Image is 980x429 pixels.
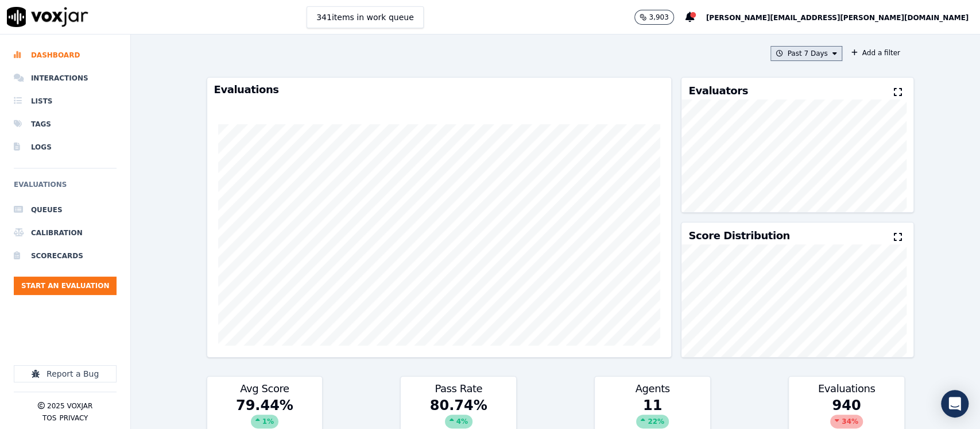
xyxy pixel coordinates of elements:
[14,136,117,159] a: Logs
[636,415,669,428] div: 22 %
[14,221,117,244] a: Calibration
[14,178,117,198] h6: Evaluations
[796,384,897,394] h3: Evaluations
[634,10,673,25] button: 3,903
[47,401,92,411] p: 2025 Voxjar
[14,277,117,295] button: Start an Evaluation
[14,113,117,136] a: Tags
[830,415,863,428] div: 34 %
[214,85,665,95] h3: Evaluations
[941,390,969,417] div: Open Intercom Messenger
[14,90,117,113] a: Lists
[408,384,509,394] h3: Pass Rate
[634,10,685,25] button: 3,903
[7,7,88,27] img: voxjar logo
[688,231,789,241] h3: Score Distribution
[445,415,472,428] div: 4 %
[14,365,117,382] button: Report a Bug
[649,13,668,22] p: 3,903
[706,14,969,22] span: [PERSON_NAME][EMAIL_ADDRESS][PERSON_NAME][DOMAIN_NAME]
[251,415,278,428] div: 1 %
[770,46,842,61] button: Past 7 Days
[688,86,747,96] h3: Evaluators
[14,244,117,267] a: Scorecards
[14,198,117,221] a: Queues
[14,67,117,90] a: Interactions
[42,413,56,423] button: TOS
[602,384,703,394] h3: Agents
[59,413,88,423] button: Privacy
[847,46,905,60] button: Add a filter
[307,6,424,28] button: 341items in work queue
[14,44,117,67] a: Dashboard
[214,384,316,394] h3: Avg Score
[706,10,980,24] button: [PERSON_NAME][EMAIL_ADDRESS][PERSON_NAME][DOMAIN_NAME]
